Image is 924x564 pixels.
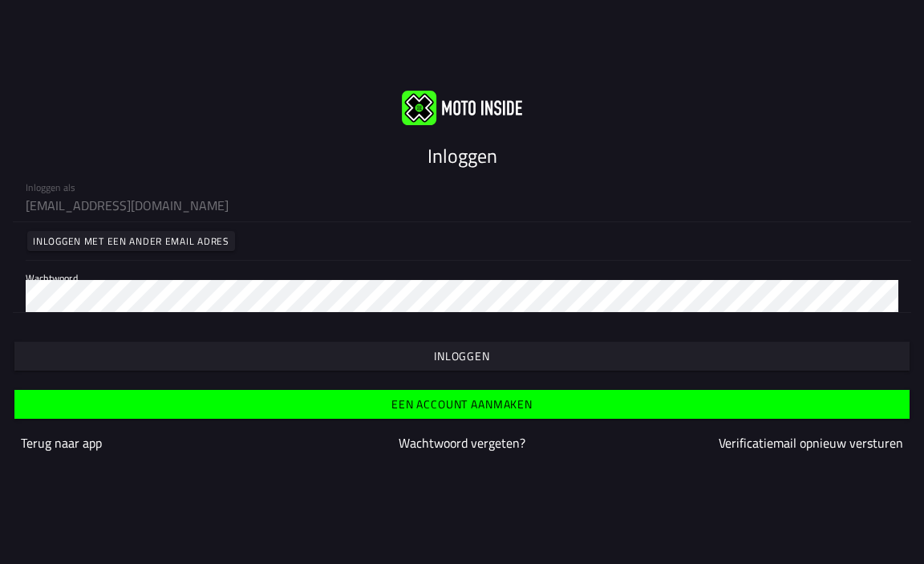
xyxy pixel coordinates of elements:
ion-text: Inloggen [428,141,497,170]
a: Terug naar app [21,433,102,452]
ion-text: Inloggen [434,351,490,362]
a: Verificatiemail opnieuw versturen [719,433,903,452]
ion-button: Een account aanmaken [14,390,910,419]
a: Wachtwoord vergeten? [399,433,525,452]
ion-button: Inloggen met een ander email adres [27,231,235,251]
